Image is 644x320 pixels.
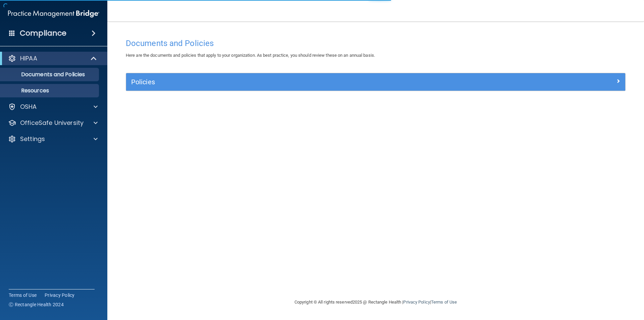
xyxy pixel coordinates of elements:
[45,292,75,299] a: Privacy Policy
[4,87,96,94] p: Resources
[20,103,37,111] p: OSHA
[8,103,98,111] a: OSHA
[431,300,457,305] a: Terms of Use
[8,54,97,62] a: HIPAA
[131,77,620,87] a: Policies
[403,300,430,305] a: Privacy Policy
[126,39,626,48] h4: Documents and Policies
[8,7,99,20] img: PMB logo
[253,291,498,313] div: Copyright © All rights reserved 2025 @ Rectangle Health | |
[9,301,64,308] span: Ⓒ Rectangle Health 2024
[9,292,37,299] a: Terms of Use
[4,71,96,78] p: Documents and Policies
[126,53,375,58] span: Here are the documents and policies that apply to your organization. As best practice, you should...
[8,119,98,127] a: OfficeSafe University
[20,54,37,62] p: HIPAA
[20,135,45,143] p: Settings
[20,29,66,38] h4: Compliance
[8,135,98,143] a: Settings
[20,119,84,127] p: OfficeSafe University
[131,78,495,86] h5: Policies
